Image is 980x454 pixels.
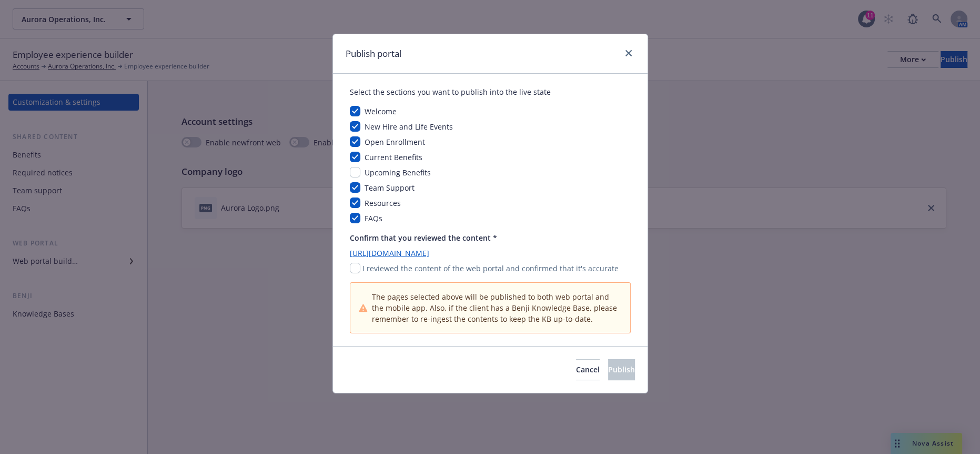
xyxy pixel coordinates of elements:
[350,232,631,243] p: Confirm that you reviewed the content *
[346,47,401,61] h1: Publish portal
[365,198,401,208] span: Resources
[362,263,619,274] p: I reviewed the content of the web portal and confirmed that it's accurate
[350,86,631,97] div: Select the sections you want to publish into the live state
[365,122,453,132] span: New Hire and Life Events
[608,359,635,380] button: Publish
[365,213,382,223] span: FAQs
[365,183,415,193] span: Team Support
[576,359,600,380] button: Cancel
[350,248,631,259] a: [URL][DOMAIN_NAME]
[608,364,635,374] span: Publish
[576,364,600,374] span: Cancel
[622,47,635,60] a: close
[372,291,621,324] span: The pages selected above will be published to both web portal and the mobile app. Also, if the cl...
[365,106,397,116] span: Welcome
[365,167,431,177] span: Upcoming Benefits
[365,152,422,162] span: Current Benefits
[365,137,425,147] span: Open Enrollment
